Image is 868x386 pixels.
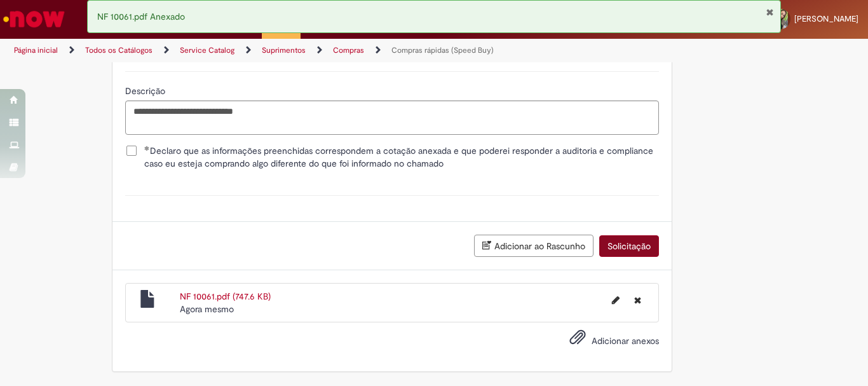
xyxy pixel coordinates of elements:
[97,11,185,22] span: NF 10061.pdf Anexado
[144,146,150,151] span: Obrigatório Preenchido
[592,335,659,347] span: Adicionar anexos
[566,326,589,355] button: Adicionar anexos
[766,7,774,17] button: Fechar Notificação
[14,45,58,55] a: Página inicial
[180,303,234,315] span: Agora mesmo
[262,45,306,55] a: Suprimentos
[125,100,659,135] textarea: Descrição
[144,144,659,170] span: Declaro que as informações preenchidas correspondem a cotação anexada e que poderei responder a a...
[180,303,234,315] time: 28/08/2025 10:26:01
[391,45,494,55] a: Compras rápidas (Speed Buy)
[333,45,364,55] a: Compras
[85,45,153,55] a: Todos os Catálogos
[627,290,649,310] button: Excluir NF 10061.pdf
[599,235,659,257] button: Solicitação
[474,235,593,257] button: Adicionar ao Rascunho
[1,6,67,32] img: ServiceNow
[794,13,858,24] span: [PERSON_NAME]
[10,39,569,62] ul: Trilhas de página
[180,45,234,55] a: Service Catalog
[125,85,168,97] span: Descrição
[604,290,627,310] button: Editar nome de arquivo NF 10061.pdf
[180,291,271,302] a: NF 10061.pdf (747.6 KB)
